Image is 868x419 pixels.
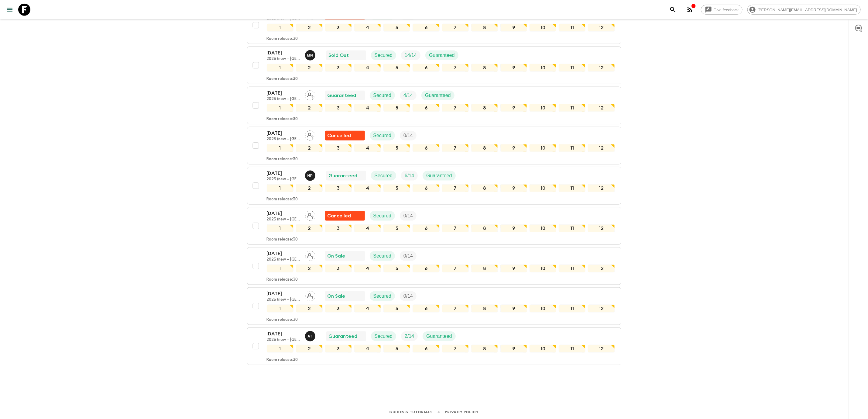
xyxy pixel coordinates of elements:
[267,224,293,232] div: 1
[588,265,615,272] div: 12
[530,184,556,192] div: 10
[442,184,469,192] div: 7
[305,253,315,258] span: Assign pack leader
[471,144,498,152] div: 8
[442,224,469,232] div: 7
[325,131,365,140] div: Flash Pack cancellation
[247,207,621,245] button: [DATE]2025 (new – [GEOGRAPHIC_DATA])Assign pack leaderFlash Pack cancellationSecuredTrip Fill1234...
[247,167,621,205] button: [DATE]2025 (new – [GEOGRAPHIC_DATA])Naoko PogedeGuaranteedSecuredTrip FillGuaranteed1234567891011...
[328,132,351,139] p: Cancelled
[296,144,323,152] div: 2
[267,97,300,102] p: 2025 (new – [GEOGRAPHIC_DATA])
[401,50,420,60] div: Trip Fill
[371,171,396,181] div: Secured
[373,212,392,220] p: Secured
[296,24,323,32] div: 2
[247,247,621,285] button: [DATE]2025 (new – [GEOGRAPHIC_DATA])Assign pack leaderOn SaleSecuredTrip Fill123456789101112Room ...
[754,8,860,12] span: [PERSON_NAME][EMAIL_ADDRESS][DOMAIN_NAME]
[305,333,317,338] span: Ayaka Tsukamoto
[530,265,556,272] div: 10
[267,144,293,152] div: 1
[267,317,298,322] p: Room release: 30
[305,52,317,57] span: Maho Nagareda
[296,224,323,232] div: 2
[305,331,317,341] button: AT
[267,184,293,192] div: 1
[442,265,469,272] div: 7
[442,24,469,32] div: 7
[354,265,381,272] div: 4
[371,50,396,60] div: Secured
[383,345,410,353] div: 5
[426,172,452,179] p: Guaranteed
[471,64,498,72] div: 8
[383,144,410,152] div: 5
[588,224,615,232] div: 12
[307,53,313,58] p: M N
[325,265,352,272] div: 3
[305,92,315,97] span: Assign pack leader
[296,305,323,313] div: 2
[403,252,413,260] p: 0 / 14
[370,91,395,100] div: Secured
[305,213,315,217] span: Assign pack leader
[328,92,356,99] p: Guaranteed
[267,305,293,313] div: 1
[471,24,498,32] div: 8
[267,137,300,142] p: 2025 (new – [GEOGRAPHIC_DATA])
[405,172,414,179] p: 6 / 14
[500,305,527,313] div: 9
[267,130,300,137] p: [DATE]
[413,144,439,152] div: 6
[530,24,556,32] div: 10
[559,265,585,272] div: 11
[267,345,293,353] div: 1
[325,224,352,232] div: 3
[354,345,381,353] div: 4
[400,291,417,301] div: Trip Fill
[305,172,317,177] span: Naoko Pogede
[325,144,352,152] div: 3
[373,252,392,260] p: Secured
[413,24,439,32] div: 6
[413,265,439,272] div: 6
[354,184,381,192] div: 4
[247,87,621,124] button: [DATE]2025 (new – [GEOGRAPHIC_DATA])Assign pack leaderGuaranteedSecuredTrip FillGuaranteed1234567...
[267,277,298,282] p: Room release: 30
[328,252,345,260] p: On Sale
[442,144,469,152] div: 7
[471,305,498,313] div: 8
[267,36,298,41] p: Room release: 30
[325,24,352,32] div: 3
[325,305,352,313] div: 3
[588,104,615,112] div: 12
[296,265,323,272] div: 2
[747,5,861,15] div: [PERSON_NAME][EMAIL_ADDRESS][DOMAIN_NAME]
[267,250,300,257] p: [DATE]
[442,64,469,72] div: 7
[413,64,439,72] div: 6
[559,184,585,192] div: 11
[267,157,298,162] p: Room release: 30
[403,293,413,300] p: 0 / 14
[325,345,352,353] div: 3
[375,172,393,179] p: Secured
[370,211,395,221] div: Secured
[667,4,679,16] button: search adventures
[471,265,498,272] div: 8
[383,104,410,112] div: 5
[710,8,742,12] span: Give feedback
[442,345,469,353] div: 7
[373,293,392,300] p: Secured
[413,224,439,232] div: 6
[471,224,498,232] div: 8
[442,104,469,112] div: 7
[371,331,396,341] div: Secured
[247,47,621,84] button: [DATE]2025 (new – [GEOGRAPHIC_DATA])Maho NagaredaSold OutSecuredTrip FillGuaranteed12345678910111...
[400,211,417,221] div: Trip Fill
[413,184,439,192] div: 6
[305,132,315,137] span: Assign pack leader
[267,170,300,177] p: [DATE]
[429,52,455,59] p: Guaranteed
[401,331,418,341] div: Trip Fill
